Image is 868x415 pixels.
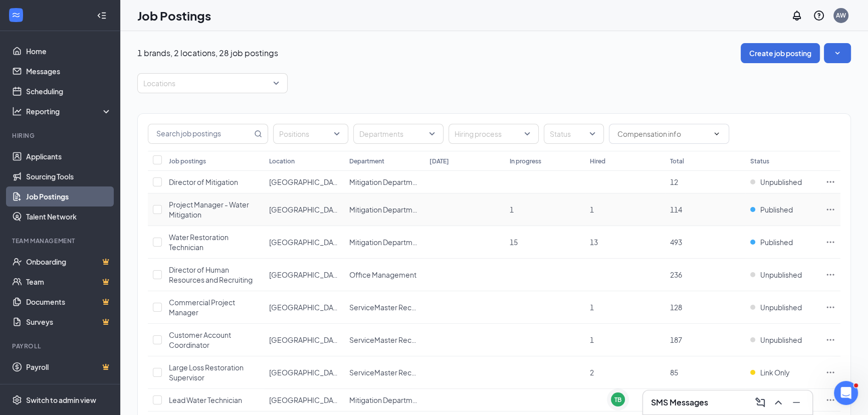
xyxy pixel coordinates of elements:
svg: MagnifyingGlass [254,130,262,138]
span: 236 [670,270,682,279]
div: TB [614,395,621,404]
a: OnboardingCrown [26,252,112,272]
span: Large Loss Restoration Supervisor [169,363,244,382]
span: 1 [510,205,514,214]
a: DocumentsCrown [26,292,112,312]
svg: ChevronUp [772,396,784,408]
span: Link Only [760,367,790,377]
span: Director of Human Resources and Recruiting [169,265,253,284]
button: Minimize [788,394,804,410]
td: Cordova, TN [264,193,344,226]
a: Talent Network [26,206,112,227]
svg: Ellipses [825,302,835,312]
svg: SmallChevronDown [832,48,842,58]
span: [GEOGRAPHIC_DATA], [GEOGRAPHIC_DATA] [269,303,418,312]
div: AW [836,11,846,20]
input: Search job postings [148,124,252,143]
th: [DATE] [424,151,505,171]
iframe: Intercom live chat [834,381,858,405]
a: Applicants [26,146,112,166]
svg: Ellipses [825,237,835,247]
svg: Notifications [791,10,803,22]
span: Unpublished [760,302,802,312]
svg: Ellipses [825,335,835,345]
span: Commercial Project Manager [169,298,235,317]
th: Hired [585,151,665,171]
span: Director of Mitigation [169,177,238,186]
span: 2 [590,368,594,377]
p: 1 brands, 2 locations, 28 job postings [137,48,278,59]
td: ServiceMaster Recovery Management [344,291,424,324]
span: Water Restoration Technician [169,233,229,252]
td: Mitigation Department [344,389,424,411]
h1: Job Postings [137,7,211,24]
a: Job Postings [26,186,112,206]
span: Mitigation Department [349,205,423,214]
td: Cordova, TN [264,291,344,324]
span: Mitigation Department [349,238,423,247]
span: 128 [670,303,682,312]
svg: Ellipses [825,177,835,187]
svg: QuestionInfo [813,10,825,22]
span: 187 [670,335,682,344]
svg: Settings [12,395,22,405]
th: In progress [505,151,585,171]
span: Project Manager - Water Mitigation [169,200,249,219]
svg: Analysis [12,106,22,116]
button: SmallChevronDown [824,43,851,63]
span: 12 [670,177,678,186]
h3: SMS Messages [651,397,708,408]
span: 493 [670,238,682,247]
th: Status [745,151,820,171]
span: Published [760,237,793,247]
a: Scheduling [26,81,112,101]
span: Published [760,204,793,215]
span: [GEOGRAPHIC_DATA], [GEOGRAPHIC_DATA] [269,335,418,344]
span: Mitigation Department [349,395,423,404]
svg: Ellipses [825,395,835,405]
svg: Minimize [790,396,802,408]
div: Payroll [12,342,110,350]
td: ServiceMaster Recovery Management [344,324,424,356]
span: Customer Account Coordinator [169,330,231,349]
svg: ComposeMessage [754,396,766,408]
span: 1 [590,205,594,214]
span: Unpublished [760,177,802,187]
input: Compensation info [617,128,709,139]
a: Messages [26,61,112,81]
td: Mitigation Department [344,171,424,193]
span: 114 [670,205,682,214]
div: Job postings [169,157,206,165]
div: Switch to admin view [26,395,96,405]
span: [GEOGRAPHIC_DATA], [GEOGRAPHIC_DATA] [269,205,418,214]
a: Home [26,41,112,61]
button: ChevronUp [770,394,786,410]
a: SurveysCrown [26,312,112,332]
div: Location [269,157,295,165]
span: [GEOGRAPHIC_DATA], [GEOGRAPHIC_DATA] [269,238,418,247]
td: Cordova, TN [264,389,344,411]
button: Create job posting [741,43,820,63]
svg: Ellipses [825,270,835,280]
svg: ChevronDown [713,130,721,138]
span: ServiceMaster Recovery Management [349,368,476,377]
th: Total [665,151,745,171]
span: Office Management [349,270,416,279]
td: ServiceMaster Recovery Management [344,356,424,389]
span: 15 [510,238,518,247]
td: Mitigation Department [344,226,424,259]
a: TeamCrown [26,272,112,292]
div: Team Management [12,237,110,245]
button: ComposeMessage [752,394,768,410]
span: Lead Water Technician [169,395,242,404]
span: [GEOGRAPHIC_DATA], [GEOGRAPHIC_DATA] [269,177,418,186]
td: Mitigation Department [344,193,424,226]
span: 85 [670,368,678,377]
td: Cordova, TN [264,226,344,259]
div: Department [349,157,384,165]
a: PayrollCrown [26,357,112,377]
td: Cordova, TN [264,171,344,193]
span: 1 [590,335,594,344]
span: Unpublished [760,270,802,280]
span: [GEOGRAPHIC_DATA], [GEOGRAPHIC_DATA] [269,270,418,279]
